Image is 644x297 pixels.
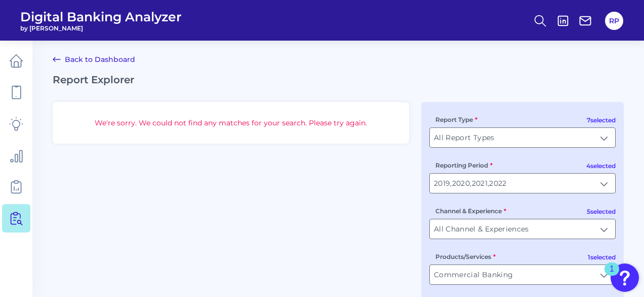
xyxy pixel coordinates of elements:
[20,9,182,24] span: Digital Banking Analyzer
[435,116,477,123] label: Report Type
[435,253,496,260] label: Products/Services
[435,207,506,215] label: Channel & Experience
[53,53,135,65] a: Back to Dashboard
[88,118,374,127] div: We're sorry. We could not find any matches for your search. Please try again.
[435,161,493,169] label: Reporting Period
[611,263,639,292] button: Open Resource Center, 1 new notification
[53,74,624,86] h2: Report Explorer
[610,269,614,282] div: 1
[20,24,182,32] span: by [PERSON_NAME]
[605,12,623,30] button: RP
